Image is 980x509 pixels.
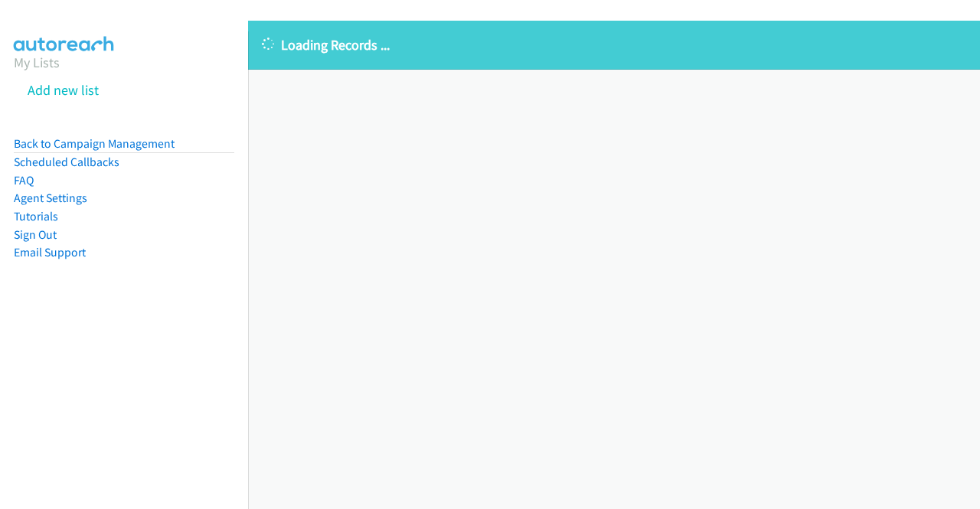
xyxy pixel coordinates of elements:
iframe: Resource Center [936,194,980,315]
a: Back to Campaign Management [14,136,175,151]
iframe: Checklist [851,442,969,498]
a: Add new list [28,81,99,99]
p: Loading Records ... [262,34,966,55]
a: Scheduled Callbacks [14,155,119,169]
a: My Lists [14,54,60,71]
a: Sign Out [14,227,57,242]
a: FAQ [14,173,34,188]
a: Tutorials [14,209,58,224]
a: Email Support [14,245,86,259]
a: Agent Settings [14,191,87,205]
